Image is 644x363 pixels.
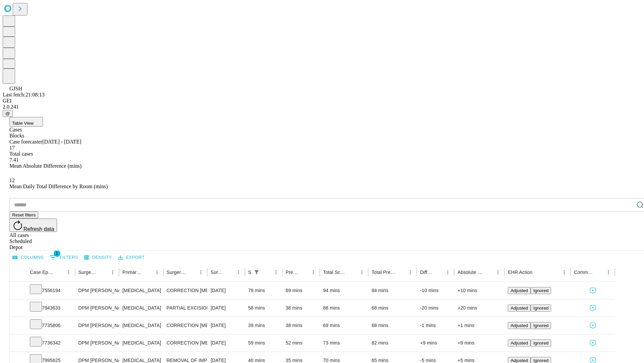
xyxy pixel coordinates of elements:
[64,268,73,277] button: Menu
[559,268,569,277] button: Menu
[508,339,531,347] button: Adjusted
[5,111,10,116] span: @
[167,299,204,317] div: PARTIAL EXCISION PHALANX OF TOE
[323,282,365,299] div: 94 mins
[167,270,186,275] div: Surgery Name
[30,317,72,334] div: 7735806
[533,340,548,346] span: Ignored
[286,334,317,352] div: 52 mins
[420,282,451,299] div: -10 mins
[531,339,551,347] button: Ignored
[323,317,365,334] div: 69 mins
[9,211,38,218] button: Reset filters
[531,287,551,294] button: Ignored
[286,317,317,334] div: 38 mins
[9,117,43,127] button: Table View
[248,317,279,334] div: 39 mins
[9,218,57,232] button: Refresh data
[78,270,98,275] div: Surgeon Name
[152,268,162,277] button: Menu
[122,270,142,275] div: Primary Service
[348,268,357,277] button: Sort
[9,177,15,183] span: 12
[604,268,613,277] button: Menu
[12,212,36,217] span: Reset filters
[224,268,234,277] button: Sort
[30,334,72,352] div: 7736342
[458,299,501,317] div: +20 mins
[211,299,241,317] div: [DATE]
[23,226,54,232] span: Refresh data
[262,268,271,277] button: Sort
[13,302,23,314] button: Expand
[372,317,414,334] div: 68 mins
[458,317,501,334] div: +1 mins
[458,282,501,299] div: +10 mins
[248,270,251,275] div: Scheduled In Room Duration
[434,268,443,277] button: Sort
[234,268,243,277] button: Menu
[357,268,367,277] button: Menu
[13,285,23,297] button: Expand
[508,305,531,312] button: Adjusted
[531,305,551,312] button: Ignored
[211,282,241,299] div: [DATE]
[167,317,204,334] div: CORRECTION [MEDICAL_DATA]
[248,299,279,317] div: 58 mins
[533,306,548,311] span: Ignored
[396,268,406,277] button: Sort
[309,268,318,277] button: Menu
[533,268,542,277] button: Sort
[3,110,13,117] button: @
[531,322,551,329] button: Ignored
[511,306,528,311] span: Adjusted
[372,334,414,352] div: 82 mins
[143,268,152,277] button: Sort
[30,282,72,299] div: 7556194
[372,299,414,317] div: 68 mins
[511,340,528,346] span: Adjusted
[9,145,15,151] span: 17
[83,252,114,263] button: Density
[299,268,309,277] button: Sort
[3,98,641,104] div: GEI
[511,358,528,363] span: Adjusted
[108,268,117,277] button: Menu
[187,268,196,277] button: Sort
[323,299,365,317] div: 88 mins
[55,268,64,277] button: Sort
[286,282,317,299] div: 69 mins
[211,270,224,275] div: Surgery Date
[323,334,365,352] div: 73 mins
[78,299,116,317] div: DPM [PERSON_NAME] [PERSON_NAME]
[42,139,81,145] span: [DATE] - [DATE]
[511,323,528,328] span: Adjusted
[252,268,261,277] button: Show filters
[13,320,23,332] button: Expand
[271,268,281,277] button: Menu
[420,299,451,317] div: -20 mins
[9,86,22,91] span: GJSH
[248,334,279,352] div: 59 mins
[116,252,146,263] button: Export
[12,121,34,126] span: Table View
[122,334,160,352] div: [MEDICAL_DATA]
[167,282,204,299] div: CORRECTION [MEDICAL_DATA], DOUBLE [MEDICAL_DATA]
[9,184,108,189] span: Mean Daily Total Difference by Room (mins)
[99,268,108,277] button: Sort
[533,323,548,328] span: Ignored
[533,288,548,293] span: Ignored
[511,288,528,293] span: Adjusted
[372,270,396,275] div: Total Predicted Duration
[252,268,261,277] div: 1 active filter
[9,157,19,163] span: 7.41
[78,282,116,299] div: DPM [PERSON_NAME] [PERSON_NAME]
[420,334,451,352] div: +9 mins
[406,268,415,277] button: Menu
[286,270,299,275] div: Predicted In Room Duration
[574,270,593,275] div: Comments
[196,268,206,277] button: Menu
[594,268,604,277] button: Sort
[78,334,116,352] div: DPM [PERSON_NAME] [PERSON_NAME]
[9,139,42,145] span: Case forecaster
